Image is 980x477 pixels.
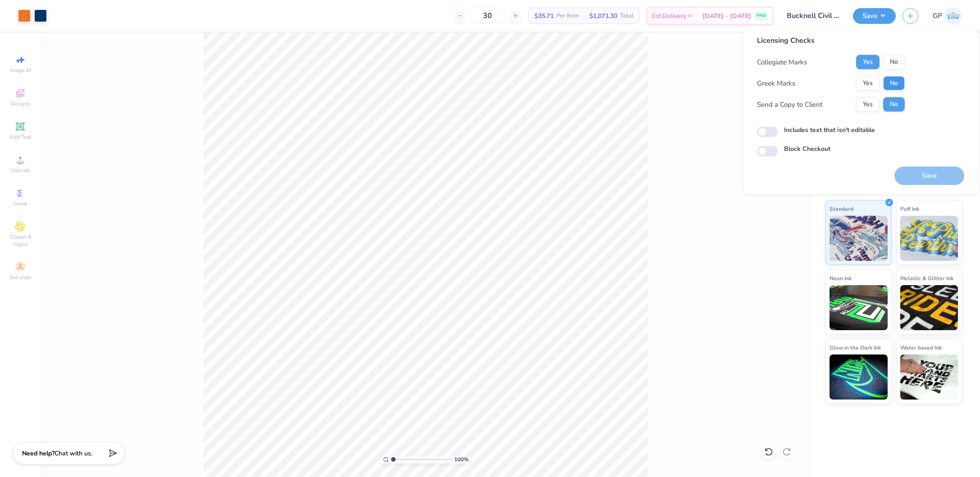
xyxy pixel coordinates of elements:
label: Block Checkout [784,144,830,154]
span: Total [620,11,634,21]
span: Metallic & Glitter Ink [900,273,953,283]
input: – – [470,8,505,24]
span: $1,071.30 [589,11,617,21]
span: Clipart & logos [5,233,36,248]
span: [DATE] - [DATE] [702,11,751,21]
div: Collegiate Marks [757,57,807,68]
div: Send a Copy to Client [757,100,822,110]
img: Puff Ink [900,216,958,261]
img: Water based Ink [900,354,958,400]
label: Includes text that isn't editable [784,125,875,135]
button: No [883,76,905,91]
a: GP [933,7,962,25]
img: Neon Ink [830,285,888,330]
button: Yes [856,97,880,112]
span: 100 % [454,455,469,463]
span: Est. Delivery [652,11,686,21]
span: Water based Ink [900,343,942,352]
strong: Need help? [22,449,55,458]
span: Glow in the Dark Ink [830,343,881,352]
button: Save [853,8,896,24]
span: Puff Ink [900,204,919,214]
span: Add Text [9,133,31,141]
img: Gene Padilla [944,7,962,25]
span: Standard [830,204,853,214]
span: GP [933,11,942,21]
span: Designs [10,100,30,107]
span: Per Item [556,11,579,21]
img: Glow in the Dark Ink [830,354,888,400]
img: Metallic & Glitter Ink [900,285,958,330]
span: $35.71 [534,11,554,21]
span: FREE [757,13,766,19]
div: Licensing Checks [757,35,905,46]
button: No [883,55,905,69]
span: Upload [11,167,29,174]
span: Greek [14,200,27,207]
span: Image AI [10,67,31,74]
span: Neon Ink [830,273,852,283]
div: Greek Marks [757,78,795,89]
input: Untitled Design [780,7,846,25]
button: Yes [856,76,880,91]
img: Standard [830,216,888,261]
span: Chat with us. [55,449,92,458]
button: Yes [856,55,880,69]
button: No [883,97,905,112]
span: Decorate [9,274,31,281]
